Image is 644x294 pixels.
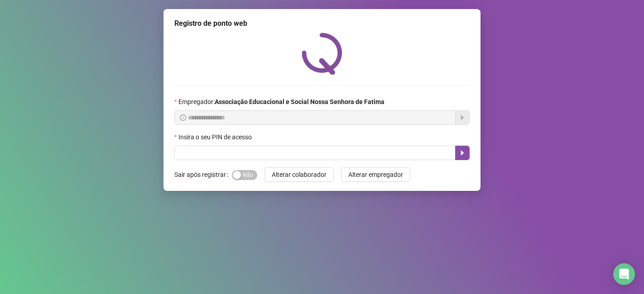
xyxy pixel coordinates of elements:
[174,132,258,142] label: Insira o seu PIN de acesso
[178,97,384,107] span: Empregador :
[180,114,186,121] span: info-circle
[302,33,342,75] img: QRPoint
[613,263,635,285] div: Open Intercom Messenger
[348,170,403,180] span: Alterar empregador
[459,149,466,156] span: caret-right
[272,170,327,180] span: Alterar colaborador
[174,18,470,29] div: Registro de ponto web
[341,167,410,182] button: Alterar empregador
[264,167,334,182] button: Alterar colaborador
[215,98,384,105] strong: Associação Educacional e Social Nossa Senhora de Fatima
[174,167,232,182] label: Sair após registrar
